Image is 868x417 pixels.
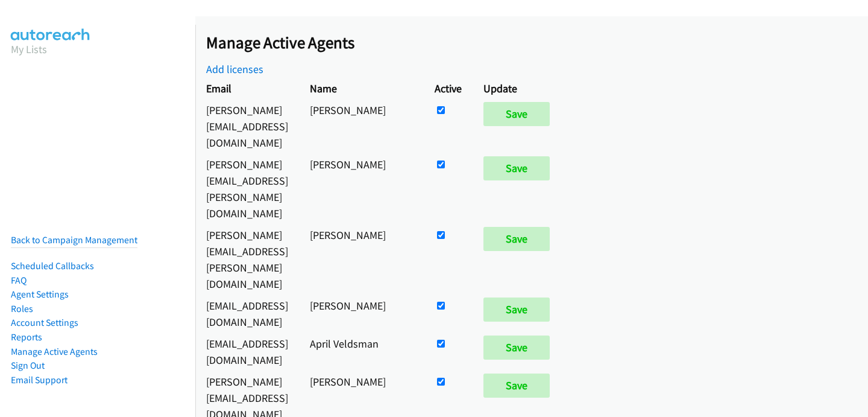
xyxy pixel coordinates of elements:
[299,224,424,294] td: [PERSON_NAME]
[195,333,299,371] td: [EMAIL_ADDRESS][DOMAIN_NAME]
[834,161,868,256] iframe: Resource Center
[424,77,473,99] th: Active
[11,317,78,328] a: Account Settings
[206,33,868,53] h2: Manage Active Agents
[195,77,299,99] th: Email
[11,275,27,286] a: FAQ
[11,288,69,300] a: Agent Settings
[299,333,424,371] td: April Veldsman
[766,364,859,408] iframe: Checklist
[11,260,94,272] a: Scheduled Callbacks
[195,99,299,153] td: [PERSON_NAME][EMAIL_ADDRESS][DOMAIN_NAME]
[11,360,45,371] a: Sign Out
[299,77,424,99] th: Name
[299,294,424,333] td: [PERSON_NAME]
[206,62,263,76] a: Add licenses
[11,374,68,386] a: Email Support
[195,224,299,294] td: [PERSON_NAME][EMAIL_ADDRESS][PERSON_NAME][DOMAIN_NAME]
[195,153,299,224] td: [PERSON_NAME][EMAIL_ADDRESS][PERSON_NAME][DOMAIN_NAME]
[299,99,424,153] td: [PERSON_NAME]
[11,234,137,246] a: Back to Campaign Management
[483,374,550,398] input: Save
[11,303,33,314] a: Roles
[195,294,299,333] td: [EMAIL_ADDRESS][DOMAIN_NAME]
[483,336,550,360] input: Save
[483,102,550,126] input: Save
[11,331,42,343] a: Reports
[483,298,550,322] input: Save
[11,346,98,357] a: Manage Active Agents
[483,227,550,251] input: Save
[473,77,566,99] th: Update
[483,156,550,180] input: Save
[299,153,424,224] td: [PERSON_NAME]
[11,42,47,56] a: My Lists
